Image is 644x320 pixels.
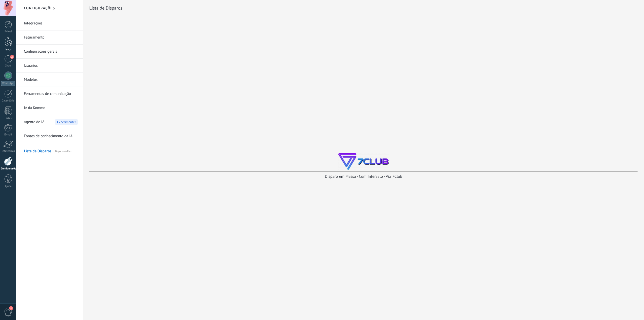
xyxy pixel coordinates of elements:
div: Estatísticas [1,150,16,153]
a: Configurações gerais [24,45,78,59]
li: IA da Kommo [16,101,83,115]
li: Usuários [16,59,83,73]
li: Configurações gerais [16,45,83,59]
span: Disparo em Massa - Com Intervalo - Via 7Club [55,144,78,156]
a: Integrações [24,16,78,30]
span: Lista de Disparos [24,144,55,156]
div: Calendário [1,99,16,102]
a: Usuários [24,59,78,73]
li: Fontes de conhecimento da IA [16,129,83,143]
a: IA da Kommo [24,101,78,115]
a: Ferramentas de comunicação [24,87,78,101]
div: Chats [1,64,16,67]
a: Lista de Disparos Disparo em Massa - Com Intervalo - Via 7Club [24,144,78,156]
a: Faturamento [24,30,78,45]
a: Agente de IA Experimente! [24,115,78,129]
span: 4 [9,306,13,310]
div: E-mail [1,133,16,136]
span: 2 [10,55,14,59]
div: Ajuda [1,185,16,188]
span: Agente de IA [24,115,45,129]
a: Modelos [24,73,78,87]
span: Experimente! [55,119,78,125]
li: Integrações [16,16,83,30]
a: Fontes de conhecimento da IA [24,129,78,143]
div: Disparo em Massa - Com Intervalo - Via 7Club [89,174,638,179]
img: seven_club_logo.png [338,153,389,170]
div: Painel [1,30,16,33]
li: Faturamento [16,30,83,45]
li: Agente de IA [16,115,83,129]
div: Configurações [1,167,16,170]
div: WhatsApp [1,81,15,86]
li: Ferramentas de comunicação [16,87,83,101]
li: Modelos [16,73,83,87]
div: Leads [1,48,16,51]
li: Lista de Disparos [16,143,83,157]
h2: Lista de Disparos [89,3,122,13]
div: Listas [1,117,16,120]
